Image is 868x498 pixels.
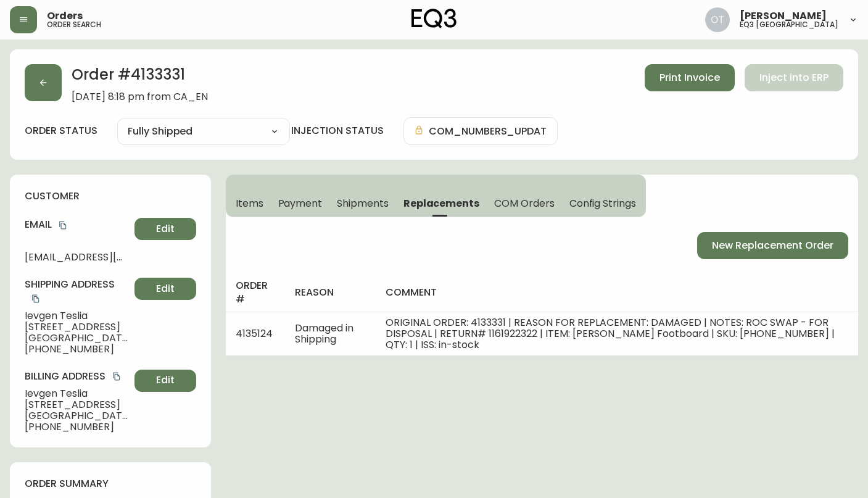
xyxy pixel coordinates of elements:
h4: Shipping Address [25,278,130,305]
button: copy [57,219,69,231]
h4: comment [386,286,848,299]
span: Orders [47,11,83,21]
span: 4135124 [236,326,273,341]
span: [STREET_ADDRESS] [25,399,130,410]
span: [PHONE_NUMBER] [25,421,130,433]
button: New Replacement Order [697,232,848,259]
button: copy [30,293,42,305]
h4: Billing Address [25,370,130,383]
label: order status [25,124,97,138]
button: Edit [134,278,196,300]
span: Edit [156,282,175,296]
h4: Email [25,218,130,231]
span: [GEOGRAPHIC_DATA] , ON , N1S 4H2 , CA [25,410,130,421]
h4: order # [236,279,276,307]
span: Edit [156,373,175,387]
span: New Replacement Order [712,239,833,252]
span: [DATE] 8:18 pm from CA_EN [72,91,208,102]
button: Edit [134,370,196,392]
h2: Order # 4133331 [72,64,208,91]
h5: eq3 [GEOGRAPHIC_DATA] [740,21,838,28]
h4: order summary [25,477,196,491]
h5: order search [47,21,101,28]
span: Edit [156,222,175,236]
span: Ievgen Teslia [25,388,130,399]
h4: reason [295,286,365,299]
span: ORIGINAL ORDER: 4133331 | REASON FOR REPLACEMENT: DAMAGED | NOTES: ROC SWAP - FOR DISPOSAL | RETU... [386,315,835,352]
img: 5d4d18d254ded55077432b49c4cb2919 [705,7,730,32]
h4: customer [25,189,196,203]
span: [STREET_ADDRESS] [25,322,130,333]
button: copy [110,370,123,383]
button: Print Invoice [645,64,735,91]
span: [PHONE_NUMBER] [25,344,130,355]
span: [GEOGRAPHIC_DATA] , ON , N1S 4H2 , CA [25,333,130,344]
button: Edit [134,218,196,240]
span: Shipments [337,197,389,210]
span: Config Strings [569,197,636,210]
span: Items [236,197,263,210]
span: COM Orders [494,197,555,210]
span: Replacements [403,197,479,210]
span: Payment [278,197,323,210]
span: Ievgen Teslia [25,310,130,322]
span: [PERSON_NAME] [740,11,827,21]
h4: injection status [291,124,384,138]
span: [EMAIL_ADDRESS][DOMAIN_NAME] [25,252,130,263]
span: Damaged in Shipping [295,321,353,346]
span: Print Invoice [659,71,720,85]
img: logo [411,9,457,28]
